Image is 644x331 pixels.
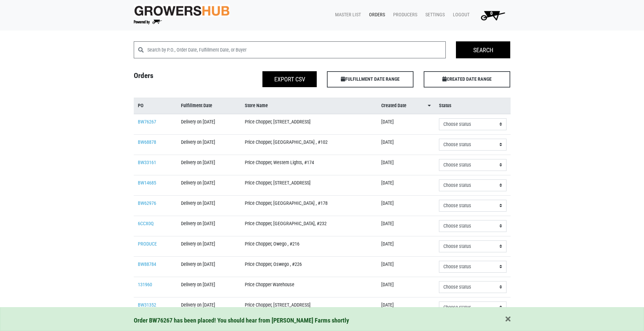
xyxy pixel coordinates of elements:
[134,316,511,325] div: Order BW76267 has been placed! You should hear from [PERSON_NAME] Farms shortly
[138,261,156,267] a: BW88784
[377,114,435,135] td: [DATE]
[241,155,378,175] td: Price Chopper, Western Lights, #174
[377,216,435,236] td: [DATE]
[177,155,241,175] td: Delivery on [DATE]
[241,195,378,216] td: Price Chopper, [GEOGRAPHIC_DATA] , #178
[377,277,435,297] td: [DATE]
[177,114,241,135] td: Delivery on [DATE]
[241,277,378,297] td: Price Chopper Warehouse
[377,195,435,216] td: [DATE]
[138,200,156,206] a: BW62976
[420,8,447,21] a: Settings
[377,175,435,195] td: [DATE]
[177,216,241,236] td: Delivery on [DATE]
[364,8,388,21] a: Orders
[177,195,241,216] td: Delivery on [DATE]
[377,134,435,155] td: [DATE]
[377,297,435,317] td: [DATE]
[377,155,435,175] td: [DATE]
[241,134,378,155] td: Price Chopper, [GEOGRAPHIC_DATA] , #102
[138,102,144,110] span: PO
[138,119,156,125] a: BW76267
[381,102,406,110] span: Created Date
[245,102,373,110] a: Store Name
[327,71,413,87] span: FULFILLMENT DATE RANGE
[456,41,510,58] input: Search
[381,102,431,110] a: Created Date
[138,139,156,145] a: BW68878
[330,8,364,21] a: Master List
[241,114,378,135] td: Price Chopper, [STREET_ADDRESS]
[181,102,237,110] a: Fulfillment Date
[262,71,317,87] button: Export CSV
[138,282,152,288] a: 131960
[447,8,472,21] a: Logout
[177,134,241,155] td: Delivery on [DATE]
[138,241,157,247] a: PRODUCE
[138,180,156,186] a: BW14685
[241,216,378,236] td: Price Chopper, [GEOGRAPHIC_DATA], #232
[138,102,173,110] a: PO
[241,175,378,195] td: Price Chopper, [STREET_ADDRESS]
[241,297,378,317] td: Price Chopper, [STREET_ADDRESS]
[177,236,241,256] td: Delivery on [DATE]
[177,175,241,195] td: Delivery on [DATE]
[177,297,241,317] td: Delivery on [DATE]
[138,221,154,227] a: 6CCX0Q
[134,4,230,17] img: original-fc7597fdc6adbb9d0e2ae620e786d1a2.jpg
[478,8,508,22] img: Cart
[377,236,435,256] td: [DATE]
[134,20,162,24] img: Powered by Big Wheelbarrow
[388,8,420,21] a: Producers
[138,302,156,308] a: BW31352
[177,256,241,277] td: Delivery on [DATE]
[472,8,511,22] a: 0
[377,256,435,277] td: [DATE]
[439,102,452,110] span: Status
[129,71,225,85] h4: Orders
[181,102,212,110] span: Fulfillment Date
[138,160,156,165] a: BW33161
[490,11,493,16] span: 0
[147,41,446,58] input: Search by P.O., Order Date, Fulfillment Date, or Buyer
[241,236,378,256] td: Price Chopper, Owego , #216
[177,277,241,297] td: Delivery on [DATE]
[241,256,378,277] td: Price Chopper, Oswego , #226
[245,102,268,110] span: Store Name
[439,102,506,110] a: Status
[424,71,510,87] span: CREATED DATE RANGE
